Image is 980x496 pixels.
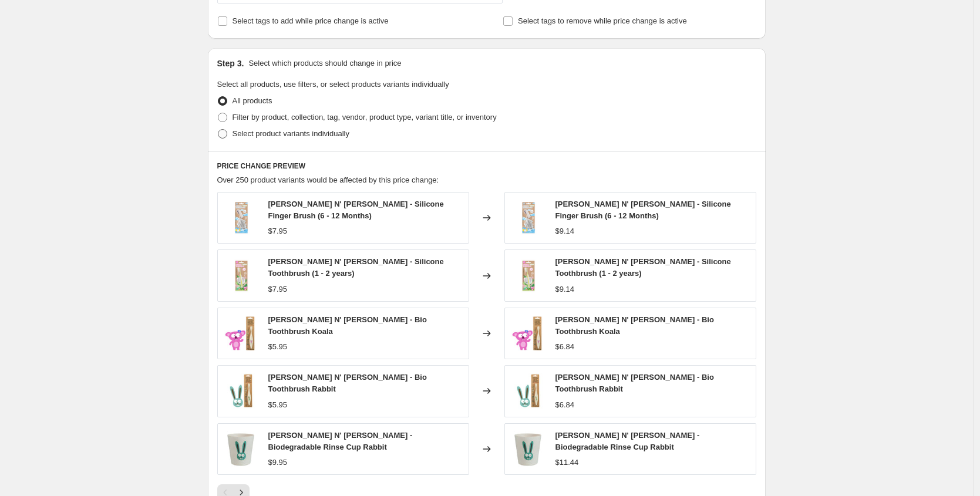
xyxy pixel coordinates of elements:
span: Select tags to remove while price change is active [518,16,687,25]
span: Over 250 product variants would be affected by this price change: [217,176,439,184]
div: $9.95 [268,457,288,468]
span: [PERSON_NAME] N' [PERSON_NAME] - Biodegradable Rinse Cup Rabbit [268,431,413,451]
div: $5.95 [268,341,288,353]
img: Jack_n_Jill_Bunny_Bio_Toothbrush_Graphic_Low_Res_80x.jpg [511,373,546,409]
div: $7.95 [268,225,288,237]
span: Select all products, use filters, or select products variants individually [217,80,449,89]
div: $9.14 [555,284,575,295]
span: [PERSON_NAME] N' [PERSON_NAME] - Bio Toothbrush Rabbit [555,373,714,393]
span: Select tags to add while price change is active [233,16,389,25]
div: $6.84 [555,341,575,353]
span: Filter by product, collection, tag, vendor, product type, variant title, or inventory [233,113,497,122]
h6: PRICE CHANGE PREVIEW [217,161,756,171]
h2: Step 3. [217,58,244,69]
img: Jack_n_Jill_Koala_Bio_Toothbrush_Graphic_Low_Res_80x.jpg [511,316,546,351]
span: [PERSON_NAME] N' [PERSON_NAME] - Bio Toothbrush Koala [555,315,714,336]
img: Jack_n_Jill_Bunny_Cup_Contour_LR_80x.jpg [511,431,546,467]
img: Go-For-Zero-Australia-Jack-n-Jill-Silicone-Toothbrush-Box-1_80x.png [224,258,259,293]
img: Jack_n_Jill_Koala_Bio_Toothbrush_Graphic_Low_Res_80x.jpg [224,316,259,351]
div: $6.84 [555,399,575,411]
div: $9.14 [555,225,575,237]
span: [PERSON_NAME] N' [PERSON_NAME] - Biodegradable Rinse Cup Rabbit [555,431,700,451]
span: [PERSON_NAME] N' [PERSON_NAME] - Bio Toothbrush Rabbit [268,373,427,393]
div: $5.95 [268,399,288,411]
img: Jack_n_Jill_Bunny_Cup_Contour_LR_80x.jpg [224,431,259,467]
span: [PERSON_NAME] N' [PERSON_NAME] - Silicone Finger Brush (6 - 12 Months) [555,200,731,220]
img: Jack_n_Jill_Bunny_Bio_Toothbrush_Graphic_Low_Res_80x.jpg [224,373,259,409]
span: Select product variants individually [233,129,349,138]
div: $11.44 [555,457,579,468]
img: Go-For-Zero-Australia-Jack-n-Jill-Silicon-Finger-Brush_-6-to-12-Months_80x.png [511,200,546,235]
span: [PERSON_NAME] N' [PERSON_NAME] - Silicone Toothbrush (1 - 2 years) [268,257,444,278]
span: [PERSON_NAME] N' [PERSON_NAME] - Silicone Toothbrush (1 - 2 years) [555,257,731,278]
span: [PERSON_NAME] N' [PERSON_NAME] - Bio Toothbrush Koala [268,315,427,336]
img: Go-For-Zero-Australia-Jack-n-Jill-Silicone-Toothbrush-Box-1_80x.png [511,258,546,293]
div: $7.95 [268,284,288,295]
img: Go-For-Zero-Australia-Jack-n-Jill-Silicon-Finger-Brush_-6-to-12-Months_80x.png [224,200,259,235]
span: All products [233,96,272,105]
p: Select which products should change in price [248,58,401,69]
span: [PERSON_NAME] N' [PERSON_NAME] - Silicone Finger Brush (6 - 12 Months) [268,200,444,220]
